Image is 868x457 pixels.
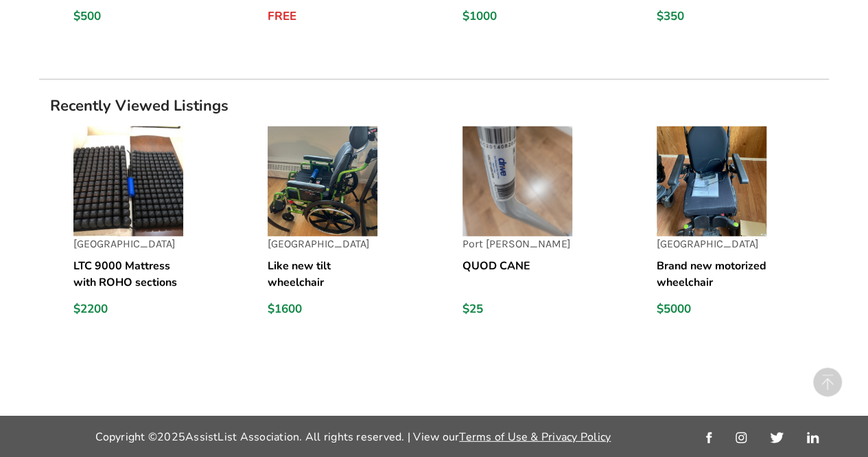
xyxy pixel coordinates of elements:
a: listing[GEOGRAPHIC_DATA]Like new tilt wheelchair$1600 [268,126,440,339]
h5: LTC 9000 Mattress with ROHO sections [73,258,183,291]
img: listing [73,126,183,236]
a: listingPort [PERSON_NAME]QUOD CANE$25 [462,126,635,339]
a: listing[GEOGRAPHIC_DATA]Brand new motorized wheelchair$5000 [657,126,829,339]
div: $1000 [462,9,572,24]
h1: Recently Viewed Listings [39,96,829,115]
h5: Like new tilt wheelchair [268,258,377,291]
div: $1600 [268,302,377,317]
img: listing [462,126,572,236]
img: linkedin_link [807,432,819,443]
div: $2200 [73,302,183,317]
h5: QUOD CANE [462,258,572,291]
p: [GEOGRAPHIC_DATA] [73,236,183,252]
p: [GEOGRAPHIC_DATA] [268,236,377,252]
img: listing [657,126,766,236]
h5: Brand new motorized wheelchair [657,258,766,291]
div: $350 [657,9,766,24]
div: $25 [462,302,572,317]
div: FREE [268,9,377,24]
p: Port [PERSON_NAME] [462,236,572,252]
div: $5000 [657,302,766,317]
img: twitter_link [770,432,783,443]
img: listing [268,126,377,236]
a: listing[GEOGRAPHIC_DATA]LTC 9000 Mattress with ROHO sections$2200 [73,126,246,339]
img: instagram_link [736,432,747,443]
div: $500 [73,9,183,24]
p: [GEOGRAPHIC_DATA] [657,236,766,252]
a: Terms of Use & Privacy Policy [459,430,611,445]
img: facebook_link [706,432,712,443]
